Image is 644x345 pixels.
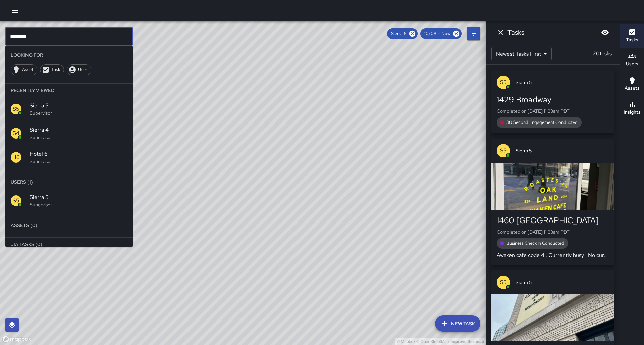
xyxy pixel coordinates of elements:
[494,26,507,39] button: Dismiss
[5,218,133,232] li: Assets (0)
[516,147,609,154] span: Sierra 5
[491,47,552,60] div: Newest Tasks First
[497,251,609,259] p: Awaken cafe code 4 . Currently busy . No current POI No trash pick up needed Everyone is in good ...
[497,94,609,105] div: 1429 Broadway
[5,189,133,213] div: S5Sierra 5Supervisor
[5,145,133,169] div: H6Hotel 6Supervisor
[30,201,127,208] p: Supervisor
[625,85,640,92] h6: Assets
[13,129,19,137] p: S4
[516,79,609,86] span: Sierra 5
[30,134,127,141] p: Supervisor
[491,70,614,133] button: S5Sierra 51429 BroadwayCompleted on [DATE] 11:33am PDT30 Second Engagement Conducted
[13,105,19,113] p: S5
[67,64,91,75] div: User
[502,119,582,126] span: 30 Second Engagement Conducted
[500,147,507,155] p: S5
[30,126,127,134] span: Sierra 4
[13,197,19,205] p: S5
[500,78,507,86] p: S5
[507,27,524,38] h6: Tasks
[516,279,609,286] span: Sierra 5
[435,315,480,332] button: New Task
[30,193,127,201] span: Sierra 5
[467,27,480,40] button: Filters
[5,97,133,121] div: S5Sierra 5Supervisor
[30,102,127,110] span: Sierra 5
[48,66,64,73] span: Task
[497,215,609,226] div: 1460 [GEOGRAPHIC_DATA]
[420,28,462,39] div: 10/08 — Now
[40,64,64,75] div: Task
[626,36,638,44] h6: Tasks
[74,66,91,73] span: User
[5,84,133,97] li: Recently Viewed
[620,24,644,48] button: Tasks
[5,175,133,189] li: Users (1)
[30,150,127,158] span: Hotel 6
[620,97,644,121] button: Insights
[5,238,133,251] li: Jia Tasks (0)
[598,26,612,39] button: Blur
[620,72,644,97] button: Assets
[18,66,37,73] span: Asset
[497,108,609,114] p: Completed on [DATE] 11:33am PDT
[420,30,454,37] span: 10/08 — Now
[30,158,127,165] p: Supervisor
[387,30,411,37] span: Sierra 5
[12,153,20,161] p: H6
[620,48,644,72] button: Users
[500,278,507,286] p: S5
[624,109,641,116] h6: Insights
[5,121,133,145] div: S4Sierra 4Supervisor
[590,50,614,58] p: 20 tasks
[502,240,568,247] span: Business Check In Conducted
[30,110,127,116] p: Supervisor
[497,229,609,235] p: Completed on [DATE] 11:33am PDT
[11,64,37,75] div: Asset
[491,139,614,265] button: S5Sierra 51460 [GEOGRAPHIC_DATA]Completed on [DATE] 11:33am PDTBusiness Check In ConductedAwaken ...
[626,60,638,68] h6: Users
[387,28,418,39] div: Sierra 5
[5,48,133,62] li: Looking For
